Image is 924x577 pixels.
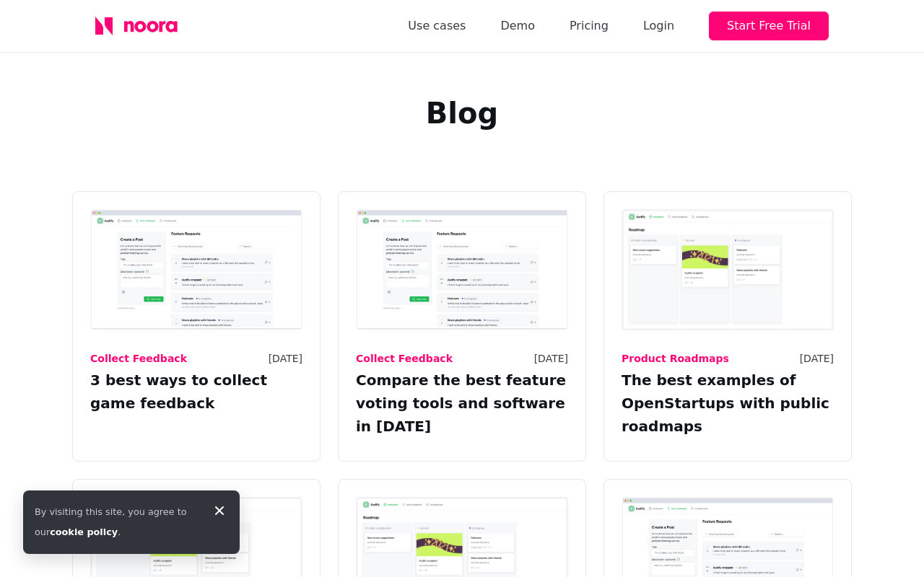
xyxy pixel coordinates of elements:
[35,502,199,542] div: By visiting this site, you agree to our .
[709,12,829,40] button: Start Free Trial
[603,191,852,462] a: Product Roadmaps[DATE]The best examples of OpenStartups with public roadmaps
[356,209,568,330] img: hero.png
[534,348,568,369] span: [DATE]
[356,369,568,438] h2: Compare the best feature voting tools and software in [DATE]
[622,348,729,369] span: Product Roadmaps
[269,348,302,369] span: [DATE]
[408,16,466,36] a: Use cases
[338,191,586,462] a: Collect Feedback[DATE]Compare the best feature voting tools and software in [DATE]
[622,209,834,330] img: roadmap.png
[800,348,834,369] span: [DATE]
[90,369,302,415] h2: 3 best ways to collect game feedback
[356,348,453,369] span: Collect Feedback
[570,16,609,36] a: Pricing
[500,16,535,36] a: Demo
[90,209,302,330] img: hero.png
[95,96,829,131] h1: Blog
[50,527,118,537] a: cookie policy
[643,16,674,36] div: Login
[72,191,321,462] a: Collect Feedback[DATE]3 best ways to collect game feedback
[90,348,187,369] span: Collect Feedback
[622,369,834,438] h2: The best examples of OpenStartups with public roadmaps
